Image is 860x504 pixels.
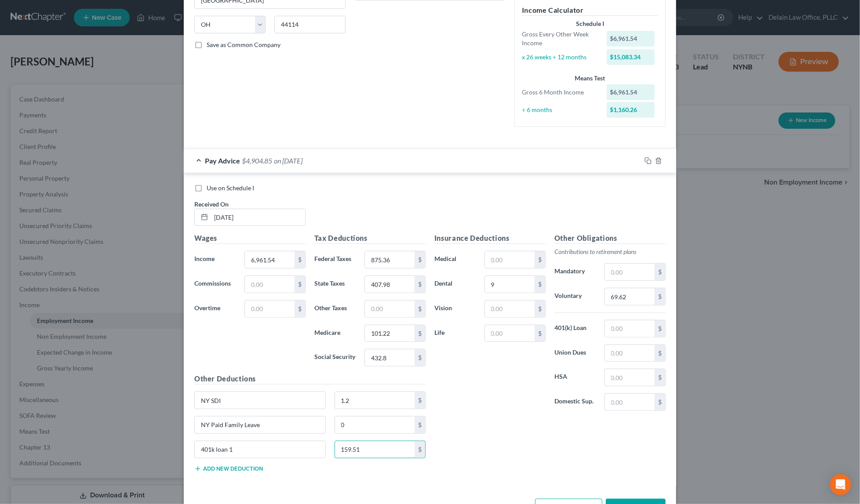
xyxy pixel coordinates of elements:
[517,105,602,114] div: ÷ 6 months
[550,344,600,362] label: Union Dues
[605,288,655,305] input: 0.00
[310,251,360,268] label: Federal Taxes
[517,30,602,47] div: Gross Every Other Week Income
[655,264,665,280] div: $
[295,301,305,317] div: $
[655,394,665,410] div: $
[295,251,305,268] div: $
[522,74,658,83] div: Means Test
[485,276,535,293] input: 0.00
[365,349,415,366] input: 0.00
[211,209,305,226] input: MM/DD/YYYY
[605,345,655,362] input: 0.00
[335,392,415,409] input: 0.00
[190,300,240,318] label: Overtime
[295,276,305,293] div: $
[430,300,480,318] label: Vision
[522,5,658,16] h5: Income Calculator
[415,441,425,458] div: $
[310,325,360,342] label: Medicare
[245,276,295,293] input: 0.00
[485,325,535,342] input: 0.00
[415,417,425,433] div: $
[415,392,425,409] div: $
[430,251,480,268] label: Medical
[430,276,480,293] label: Dental
[365,301,415,317] input: 0.00
[655,345,665,362] div: $
[430,325,480,342] label: Life
[242,156,272,165] span: $4,904.85
[245,301,295,317] input: 0.00
[310,300,360,318] label: Other Taxes
[550,393,600,411] label: Domestic Sup.
[605,320,655,337] input: 0.00
[310,349,360,366] label: Social Security
[517,88,602,97] div: Gross 6 Month Income
[655,369,665,386] div: $
[314,233,426,244] h5: Tax Deductions
[365,276,415,293] input: 0.00
[607,102,655,118] div: $1,160.26
[415,301,425,317] div: $
[205,156,240,165] span: Pay Advice
[415,276,425,293] div: $
[194,465,263,472] button: Add new deduction
[535,251,545,268] div: $
[194,233,306,244] h5: Wages
[335,441,415,458] input: 0.00
[517,53,602,62] div: x 26 weeks ÷ 12 months
[550,263,600,281] label: Mandatory
[550,288,600,305] label: Voluntary
[195,392,325,409] input: Specify...
[535,276,545,293] div: $
[605,394,655,410] input: 0.00
[195,417,325,433] input: Specify...
[554,247,666,256] p: Contributions to retirement plans
[415,325,425,342] div: $
[245,251,295,268] input: 0.00
[365,325,415,342] input: 0.00
[274,16,346,33] input: Enter zip...
[274,156,302,165] span: on [DATE]
[522,19,658,28] div: Schedule I
[550,369,600,386] label: HSA
[207,184,254,192] span: Use on Schedule I
[415,349,425,366] div: $
[415,251,425,268] div: $
[434,233,546,244] h5: Insurance Deductions
[607,31,655,47] div: $6,961.54
[550,320,600,337] label: 401(k) Loan
[194,255,215,262] span: Income
[194,373,426,384] h5: Other Deductions
[830,474,851,495] div: Open Intercom Messenger
[194,200,229,208] span: Received On
[605,264,655,280] input: 0.00
[335,417,415,433] input: 0.00
[195,441,325,458] input: Specify...
[535,301,545,317] div: $
[607,84,655,100] div: $6,961.54
[607,49,655,65] div: $15,083.34
[655,320,665,337] div: $
[365,251,415,268] input: 0.00
[485,301,535,317] input: 0.00
[554,233,666,244] h5: Other Obligations
[655,288,665,305] div: $
[605,369,655,386] input: 0.00
[207,41,281,48] span: Save as Common Company
[535,325,545,342] div: $
[310,276,360,293] label: State Taxes
[190,276,240,293] label: Commissions
[485,251,535,268] input: 0.00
